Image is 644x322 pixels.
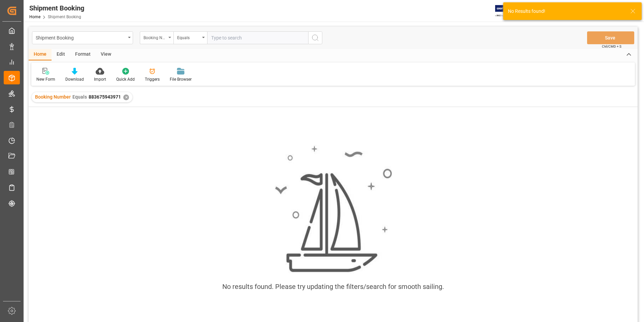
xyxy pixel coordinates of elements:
[29,3,84,13] div: Shipment Booking
[70,49,96,60] div: Format
[65,76,84,82] div: Download
[177,33,200,41] div: Equals
[207,31,308,44] input: Type to search
[32,31,133,44] button: open menu
[123,95,129,100] div: ✕
[143,33,166,41] div: Booking Number
[72,94,87,100] span: Equals
[52,49,70,60] div: Edit
[36,76,55,82] div: New Form
[35,94,71,100] span: Booking Number
[36,33,126,42] div: Shipment Booking
[145,76,160,82] div: Triggers
[94,76,106,82] div: Import
[274,145,392,274] img: smooth_sailing.jpeg
[29,49,52,60] div: Home
[116,76,135,82] div: Quick Add
[89,94,121,100] span: 883675943971
[222,281,444,292] div: No results found. Please try updating the filters/search for smooth sailing.
[173,31,207,44] button: open menu
[96,49,116,60] div: View
[602,44,621,49] span: Ctrl/CMD + S
[587,31,634,44] button: Save
[29,15,40,19] a: Home
[140,31,173,44] button: open menu
[495,5,518,17] img: Exertis%20JAM%20-%20Email%20Logo.jpg_1722504956.jpg
[508,8,624,15] div: No Results found!
[170,76,192,82] div: File Browser
[308,31,322,44] button: search button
